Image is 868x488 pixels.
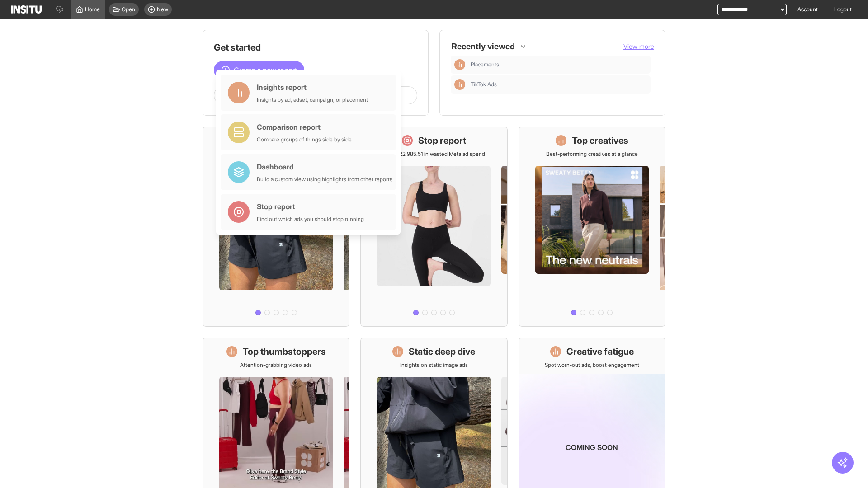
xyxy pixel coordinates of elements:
[572,134,628,147] h1: Top creatives
[257,201,364,212] div: Stop report
[623,42,654,51] button: View more
[409,345,475,358] h1: Static deep dive
[257,136,352,143] div: Compare groups of things side by side
[157,6,168,13] span: New
[257,161,392,172] div: Dashboard
[234,65,297,75] span: Create a new report
[11,5,42,14] img: Logo
[519,127,665,327] a: Top creativesBest-performing creatives at a glance
[257,216,364,223] div: Find out which ads you should stop running
[471,81,647,88] span: TikTok Ads
[257,122,352,132] div: Comparison report
[360,127,507,327] a: Stop reportSave £22,985.51 in wasted Meta ad spend
[546,150,638,158] p: Best-performing creatives at a glance
[214,41,417,54] h1: Get started
[243,345,326,358] h1: Top thumbstoppers
[454,59,465,70] div: Insights
[471,61,647,68] span: Placements
[383,150,485,158] p: Save £22,985.51 in wasted Meta ad spend
[471,81,497,88] span: TikTok Ads
[471,61,499,68] span: Placements
[623,42,654,50] span: View more
[257,176,392,183] div: Build a custom view using highlights from other reports
[454,79,465,90] div: Insights
[240,361,312,369] p: Attention-grabbing video ads
[203,127,349,327] a: What's live nowSee all active ads instantly
[214,61,304,79] button: Create a new report
[122,6,135,13] span: Open
[257,82,368,93] div: Insights report
[85,6,100,13] span: Home
[418,134,466,147] h1: Stop report
[400,361,468,369] p: Insights on static image ads
[257,96,368,103] div: Insights by ad, adset, campaign, or placement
